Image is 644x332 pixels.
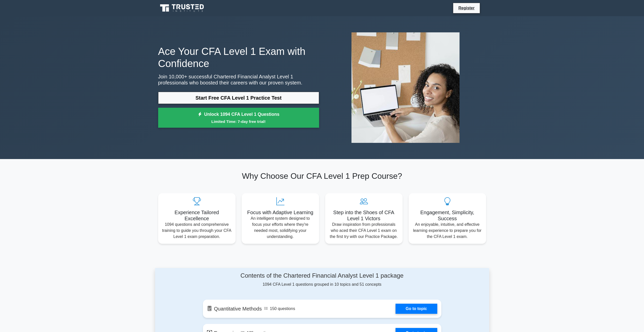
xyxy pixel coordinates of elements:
[246,209,315,215] h5: Focus with Adaptive Learning
[455,5,477,11] a: Register
[329,209,399,222] h5: Step into the Shoes of CFA Level 1 Victors
[158,108,319,128] a: Unlock 1094 CFA Level 1 QuestionsLimited Time: 7-day free trial!
[162,222,232,240] p: 1094 questions and comprehensive training to guide you through your CFA Level 1 exam preparation.
[158,171,486,181] h2: Why Choose Our CFA Level 1 Prep Course?
[329,222,399,240] p: Draw inspiration from professionals who aced their CFA Level 1 exam on the first try with our Pra...
[413,209,482,222] h5: Engagement, Simplicity, Success
[164,119,313,124] small: Limited Time: 7-day free trial!
[203,272,441,279] h4: Contents of the Chartered Financial Analyst Level 1 package
[158,74,319,86] p: Join 10,000+ successful Chartered Financial Analyst Level 1 professionals who boosted their caree...
[162,209,232,222] h5: Experience Tailored Excellence
[396,304,437,314] a: Go to topic
[413,222,482,240] p: An enjoyable, intuitive, and effective learning experience to prepare you for the CFA Level 1 exam.
[158,45,319,70] h1: Ace Your CFA Level 1 Exam with Confidence
[246,215,315,240] p: An intelligent system designed to focus your efforts where they're needed most, solidifying your ...
[203,272,441,287] div: 1094 CFA Level 1 questions grouped in 10 topics and 51 concepts
[158,92,319,104] a: Start Free CFA Level 1 Practice Test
